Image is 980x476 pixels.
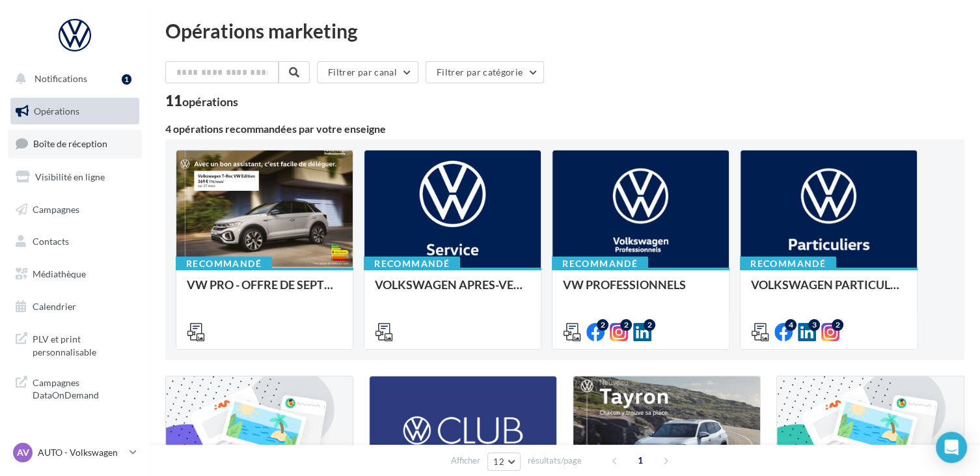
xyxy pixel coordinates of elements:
[33,374,134,402] span: Campagnes DataOnDemand
[8,98,142,125] a: Opérations
[597,319,608,331] div: 2
[34,73,87,84] span: Notifications
[33,236,69,247] span: Contacts
[33,301,76,312] span: Calendrier
[451,455,480,467] span: Afficher
[364,257,460,271] div: Recommandé
[644,319,655,331] div: 2
[8,65,137,92] button: Notifications 1
[8,325,142,363] a: PLV et print personnalisable
[808,319,820,331] div: 3
[122,74,131,85] div: 1
[33,138,107,149] span: Boîte de réception
[936,432,967,463] div: Open Intercom Messenger
[33,203,79,214] span: Campagnes
[17,446,29,459] span: AV
[630,450,651,471] span: 1
[375,278,530,304] div: VOLKSWAGEN APRES-VENTE
[165,21,964,40] div: Opérations marketing
[426,61,544,83] button: Filtrer par catégorie
[34,105,79,117] span: Opérations
[8,130,142,158] a: Boîte de réception
[165,94,238,108] div: 11
[493,456,504,467] span: 12
[8,228,142,255] a: Contacts
[785,319,796,331] div: 4
[33,268,86,279] span: Médiathèque
[38,446,124,459] p: AUTO - Volkswagen
[832,319,843,331] div: 2
[620,319,632,331] div: 2
[8,260,142,288] a: Médiathèque
[33,330,134,358] span: PLV et print personnalisable
[8,369,142,407] a: Campagnes DataOnDemand
[563,278,718,304] div: VW PROFESSIONNELS
[751,278,906,304] div: VOLKSWAGEN PARTICULIER
[35,171,105,182] span: Visibilité en ligne
[187,278,342,304] div: VW PRO - OFFRE DE SEPTEMBRE 25
[317,61,418,83] button: Filtrer par canal
[182,96,238,107] div: opérations
[8,293,142,320] a: Calendrier
[528,455,582,467] span: résultats/page
[165,124,964,134] div: 4 opérations recommandées par votre enseigne
[176,257,272,271] div: Recommandé
[8,196,142,223] a: Campagnes
[8,163,142,191] a: Visibilité en ligne
[10,440,139,465] a: AV AUTO - Volkswagen
[552,257,648,271] div: Recommandé
[740,257,836,271] div: Recommandé
[487,453,521,471] button: 12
